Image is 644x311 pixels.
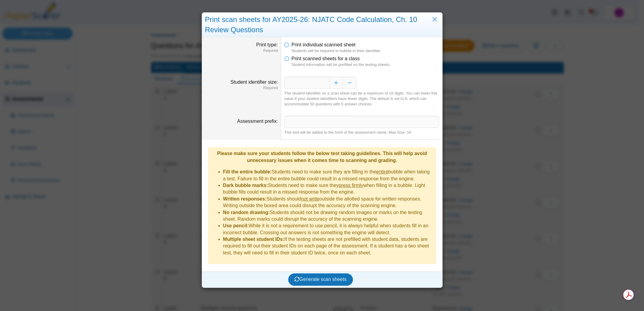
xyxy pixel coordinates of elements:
b: Multiple sheet student IDs: [223,237,285,242]
dfn: Required [205,48,278,53]
button: Decrease [343,77,356,89]
a: Close [430,14,439,25]
b: Fill the entire bubble: [223,169,272,174]
li: Students should outside the allotted space for written responses. Writing outside the boxed area ... [223,196,433,209]
dfn: Student information will be prefilled on the testing sheets. [291,62,439,67]
b: Written responses: [223,196,267,201]
u: entire [376,169,388,174]
span: Print scanned sheets for a class [291,56,360,61]
div: Print scan sheets for AY2025-26: NJATC Code Calculation, Ch. 10 Review Questions [202,13,442,37]
b: Dark bubble marks: [223,183,268,188]
button: Increase [329,77,343,89]
li: If the testing sheets are not prefilled with student data, students are required to fill out thei... [223,236,433,256]
u: not write [301,196,319,201]
div: The student identifier on a scan sheet can be a maximum of 10 digits. You can lower this value if... [284,91,439,107]
span: Generate scan sheets [294,277,347,282]
label: Print type [256,42,278,47]
b: Use pencil: [223,223,249,228]
b: No random drawing: [223,210,270,215]
label: Assessment prefix [237,119,278,124]
button: Generate scan sheets [288,273,353,285]
label: Student identifier size [230,79,278,85]
dfn: Students will be required to bubble in their identifier. [291,48,439,54]
span: Print individual scanned sheet [291,42,356,47]
div: This text will be added to the front of the assessment name. Max Size: 16 [284,130,439,135]
dfn: Required [205,86,278,91]
li: Students need to make sure they when filling in a bubble. Light bubble fills could result in a mi... [223,182,433,196]
b: Please make sure your students follow the below test taking guidelines. This will help avoid unne... [217,151,427,163]
li: While it is not a requirement to use pencil, it is always helpful when students fill in an incorr... [223,222,433,236]
li: Students need to make sure they are filling in the bubble when taking a test. Failure to fill in ... [223,169,433,182]
u: press firmly [339,183,363,188]
li: Students should not be drawing random images or marks on the testing sheet. Random marks could di... [223,209,433,223]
